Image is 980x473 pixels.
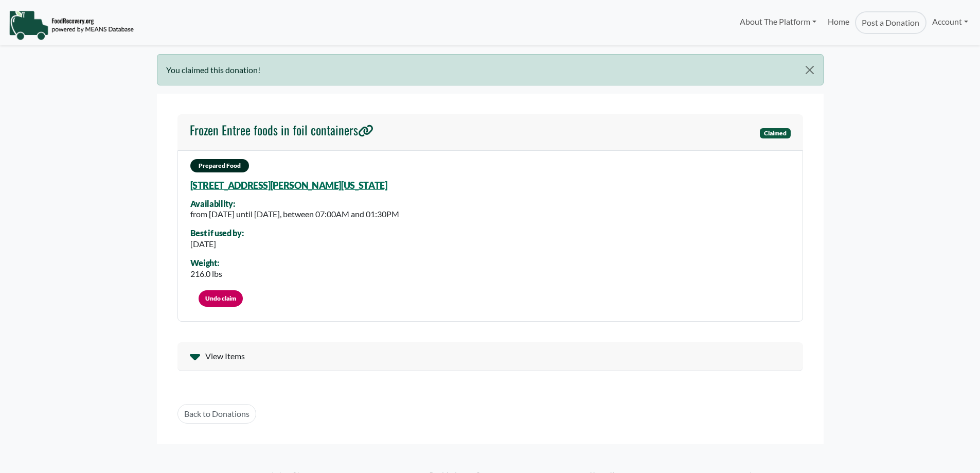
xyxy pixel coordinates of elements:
a: About The Platform [734,11,822,32]
button: Close [796,55,823,85]
span: Claimed [760,128,791,138]
img: NavigationLogo_FoodRecovery-91c16205cd0af1ed486a0f1a7774a6544ea792ac00100771e7dd3ec7c0e58e41.png [9,10,134,41]
span: View Items [205,350,245,362]
a: Frozen Entree foods in foil containers [190,122,373,142]
h4: Frozen Entree foods in foil containers [190,122,373,137]
a: Account [926,11,974,32]
a: Back to Donations [177,404,256,424]
div: 216.0 lbs [190,268,222,280]
a: Post a Donation [855,11,926,34]
div: Best if used by: [190,229,244,238]
a: Home [822,11,855,34]
div: from [DATE] until [DATE], between 07:00AM and 01:30PM [190,208,399,220]
div: [DATE] [190,238,244,250]
a: [STREET_ADDRESS][PERSON_NAME][US_STATE] [190,180,387,191]
div: Weight: [190,258,222,268]
a: Undo claim [199,290,243,307]
div: You claimed this donation! [157,54,824,85]
div: Availability: [190,199,399,208]
span: Prepared Food [190,159,249,172]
